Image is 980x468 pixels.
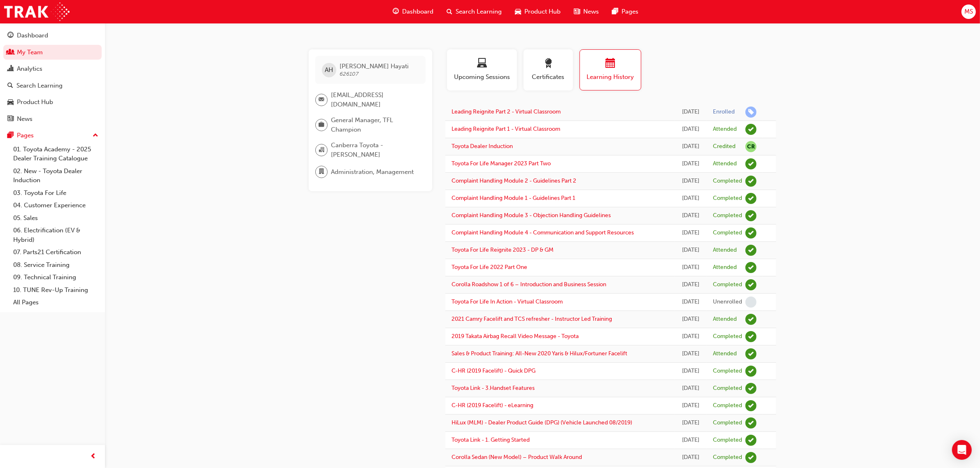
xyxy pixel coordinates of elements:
[681,418,701,428] div: Wed Mar 25 2020 01:00:00 GMT+1100 (Australian Eastern Daylight Time)
[713,281,742,289] div: Completed
[961,5,976,19] button: MS
[452,385,535,392] a: Toyota Link - 3.Handset Features
[530,72,567,82] span: Certificates
[713,177,742,185] div: Completed
[452,367,535,374] a: C-HR (2019 Facelift) - Quick DPG
[331,90,419,109] span: [EMAIL_ADDRESS][DOMAIN_NAME]
[3,128,102,143] button: Pages
[681,332,701,341] div: Tue Feb 09 2021 01:00:00 GMT+1100 (Australian Eastern Daylight Time)
[3,26,102,128] button: DashboardMy TeamAnalyticsSearch LearningProduct HubNews
[452,298,563,305] a: Toyota For Life In Action - Virtual Classroom
[3,45,102,60] a: My Team
[567,3,605,20] a: news-iconNews
[681,194,701,203] div: Thu Sep 28 2023 12:00:00 GMT+1000 (Australian Eastern Standard Time)
[681,107,701,117] div: Mon Sep 15 2025 07:54:07 GMT+1000 (Australian Eastern Standard Time)
[713,367,742,375] div: Completed
[10,143,102,165] a: 01. Toyota Academy - 2025 Dealer Training Catalogue
[745,400,757,411] span: learningRecordVerb_COMPLETE-icon
[745,176,757,187] span: learningRecordVerb_COMPLETE-icon
[745,158,757,169] span: learningRecordVerb_ATTEND-icon
[17,114,33,124] div: News
[452,160,551,167] a: Toyota For Life Manager 2023 Part Two
[10,259,102,271] a: 08. Service Training
[681,436,701,445] div: Wed Mar 25 2020 01:00:00 GMT+1100 (Australian Eastern Daylight Time)
[10,199,102,212] a: 04. Customer Experience
[681,349,701,359] div: Mon Aug 17 2020 00:00:00 GMT+1000 (Australian Eastern Standard Time)
[713,229,742,237] div: Completed
[713,195,742,202] div: Completed
[543,58,553,70] span: award-icon
[524,7,561,16] span: Product Hub
[964,7,973,16] span: MS
[10,246,102,259] a: 07. Parts21 Certification
[745,262,757,273] span: learningRecordVerb_ATTEND-icon
[745,297,757,308] span: learningRecordVerb_NONE-icon
[91,452,97,462] span: prev-icon
[681,401,701,410] div: Wed Mar 25 2020 01:00:00 GMT+1100 (Australian Eastern Daylight Time)
[3,111,102,127] a: News
[456,7,502,16] span: Search Learning
[681,263,701,272] div: Wed Aug 17 2022 00:00:00 GMT+1000 (Australian Eastern Standard Time)
[386,3,440,20] a: guage-iconDashboard
[681,384,701,393] div: Wed Mar 25 2020 01:00:00 GMT+1100 (Australian Eastern Daylight Time)
[745,107,757,118] span: learningRecordVerb_ENROLL-icon
[452,125,560,132] a: Leading Reignite Part 1 - Virtual Classroom
[402,7,433,16] span: Dashboard
[10,165,102,187] a: 02. New - Toyota Dealer Induction
[319,145,324,155] span: organisation-icon
[713,264,737,271] div: Attended
[17,97,53,107] div: Product Hub
[319,120,324,130] span: briefcase-icon
[745,417,757,429] span: learningRecordVerb_COMPLETE-icon
[681,228,701,238] div: Thu Sep 28 2023 12:00:00 GMT+1000 (Australian Eastern Standard Time)
[331,141,419,159] span: Canberra Toyota - [PERSON_NAME]
[3,61,102,76] a: Analytics
[452,246,554,253] a: Toyota For Life Reignite 2023 - DP & GM
[713,246,737,254] div: Attended
[713,212,742,220] div: Completed
[745,314,757,325] span: learningRecordVerb_ATTEND-icon
[452,195,575,202] a: Complaint Handling Module 1 - Guidelines Part 1
[452,333,579,340] a: 2019 Takata Airbag Recall Video Message - Toyota
[681,159,701,169] div: Thu Oct 19 2023 01:00:00 GMT+1100 (Australian Eastern Daylight Time)
[745,452,757,463] span: learningRecordVerb_COMPLETE-icon
[713,436,742,444] div: Completed
[681,280,701,290] div: Mon Mar 21 2022 01:00:00 GMT+1100 (Australian Eastern Daylight Time)
[745,124,757,135] span: learningRecordVerb_ATTEND-icon
[10,187,102,199] a: 03. Toyota For Life
[713,125,737,133] div: Attended
[17,64,42,74] div: Analytics
[745,366,757,377] span: learningRecordVerb_COMPLETE-icon
[477,58,487,70] span: laptop-icon
[622,7,638,16] span: Pages
[452,177,576,184] a: Complaint Handling Module 2 - Guidelines Part 2
[16,81,63,90] div: Search Learning
[10,284,102,297] a: 10. TUNE Rev-Up Training
[340,70,358,77] span: 626107
[681,315,701,324] div: Tue Apr 13 2021 00:00:00 GMT+1000 (Australian Eastern Standard Time)
[325,65,333,75] span: AH
[713,315,737,323] div: Attended
[605,3,645,20] a: pages-iconPages
[7,82,13,90] span: search-icon
[952,440,972,460] div: Open Intercom Messenger
[7,132,14,139] span: pages-icon
[331,167,414,177] span: Administration, Management
[681,211,701,220] div: Thu Sep 28 2023 12:00:00 GMT+1000 (Australian Eastern Standard Time)
[17,31,48,40] div: Dashboard
[681,246,701,255] div: Tue Aug 01 2023 00:00:00 GMT+1000 (Australian Eastern Standard Time)
[713,385,742,392] div: Completed
[10,212,102,225] a: 05. Sales
[452,350,627,357] a: Sales & Product Training: All-New 2020 Yaris & Hilux/Fortuner Facelift
[7,32,14,39] span: guage-icon
[7,49,14,56] span: people-icon
[681,142,701,151] div: Tue Mar 25 2025 23:00:00 GMT+1100 (Australian Eastern Daylight Time)
[452,108,561,115] a: Leading Reignite Part 2 - Virtual Classroom
[745,141,757,152] span: null-icon
[524,49,573,90] button: Certificates
[3,95,102,110] a: Product Hub
[515,7,521,17] span: car-icon
[745,227,757,239] span: learningRecordVerb_COMPLETE-icon
[605,58,615,70] span: calendar-icon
